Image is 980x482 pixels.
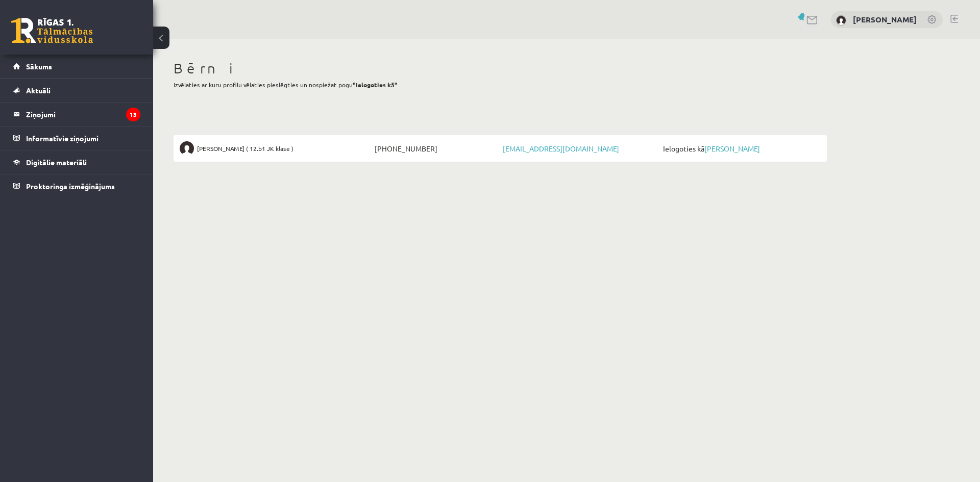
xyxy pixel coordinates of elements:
a: Ziņojumi13 [13,103,140,126]
span: Digitālie materiāli [26,158,87,167]
span: Sākums [26,62,52,71]
img: Gita Juškeviča [836,15,846,26]
span: Proktoringa izmēģinājums [26,182,115,191]
a: Digitālie materiāli [13,150,140,174]
a: [EMAIL_ADDRESS][DOMAIN_NAME] [503,144,619,153]
legend: Informatīvie ziņojumi [26,126,140,150]
a: [PERSON_NAME] [704,144,760,153]
legend: Ziņojumi [26,103,140,126]
a: Rīgas 1. Tālmācības vidusskola [11,18,93,43]
i: 13 [126,108,140,121]
span: Ielogoties kā [660,141,821,156]
a: Sākums [13,55,140,78]
p: Izvēlaties ar kuru profilu vēlaties pieslēgties un nospiežat pogu [174,80,827,89]
img: Gunita Juškeviča [180,141,194,156]
a: Informatīvie ziņojumi [13,126,140,150]
span: Aktuāli [26,86,51,95]
a: Aktuāli [13,79,140,102]
span: [PHONE_NUMBER] [372,141,500,156]
b: "Ielogoties kā" [353,81,398,89]
a: Proktoringa izmēģinājums [13,174,140,198]
h1: Bērni [174,60,827,77]
span: [PERSON_NAME] ( 12.b1 JK klase ) [197,141,293,156]
a: [PERSON_NAME] [853,14,917,24]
